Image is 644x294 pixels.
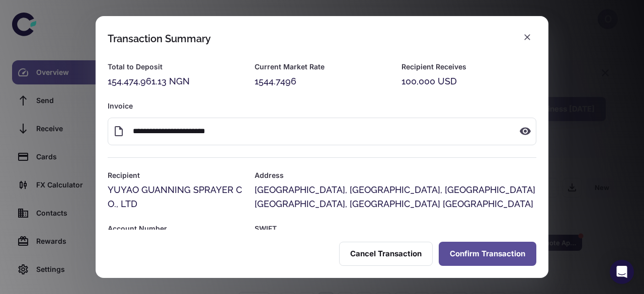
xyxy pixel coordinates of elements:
[255,223,536,234] h6: SWIFT
[108,61,243,72] h6: Total to Deposit
[108,74,243,88] div: 154,474,961.13 NGN
[401,74,536,88] div: 100,000 USD
[255,61,389,72] h6: Current Market Rate
[108,183,243,211] div: YUYAO GUANNING SPRAYER CO., LTD
[108,33,211,45] div: Transaction Summary
[255,74,389,88] div: 1544.7496
[108,101,536,112] h6: Invoice
[339,242,433,266] button: Cancel Transaction
[610,260,634,284] div: Open Intercom Messenger
[108,170,243,181] h6: Recipient
[108,223,243,234] h6: Account Number
[439,242,536,266] button: Confirm Transaction
[255,183,536,211] div: [GEOGRAPHIC_DATA], [GEOGRAPHIC_DATA], [GEOGRAPHIC_DATA] [GEOGRAPHIC_DATA], [GEOGRAPHIC_DATA] [GEO...
[401,61,536,72] h6: Recipient Receives
[255,170,536,181] h6: Address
